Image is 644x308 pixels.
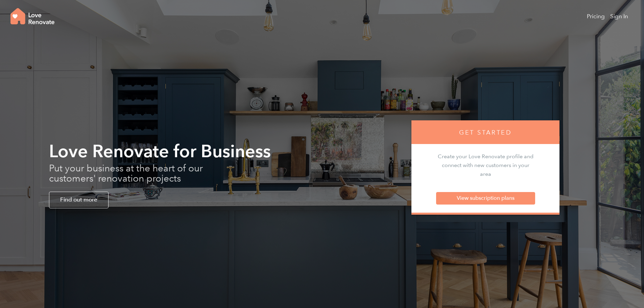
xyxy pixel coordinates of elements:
p: Create your Love Renovate profile and connect with new customers in your area [436,152,535,179]
a: Pricing [587,9,605,23]
a: Sign In [610,9,628,23]
a: View subscription plans [436,192,535,204]
img: logo-full-white-wording-orange-house-76b6230aa41bb8d4c4d541d4d9c29b75291e498e91b7ba7e011c88e869fa... [10,8,54,24]
div: GET STARTED [411,120,559,144]
div: Find out more [49,192,109,208]
p: Put your business at the heart of our customers' renovation projects [49,163,208,184]
h2: Love Renovate for Business [49,143,317,161]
